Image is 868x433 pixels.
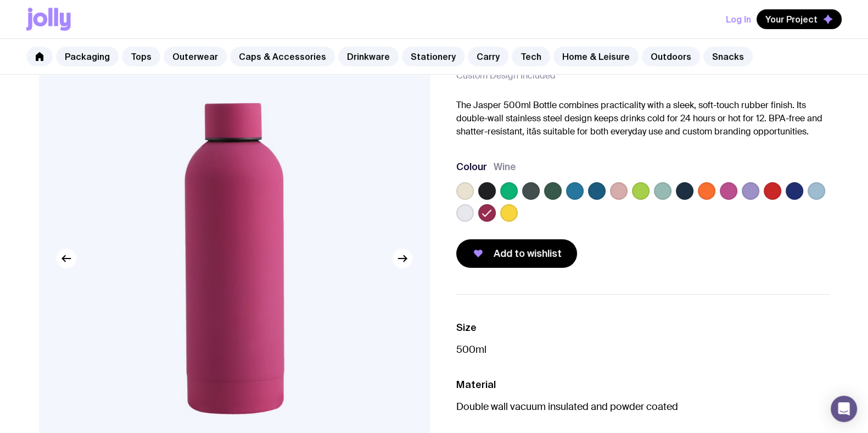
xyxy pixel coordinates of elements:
[456,378,830,391] h3: Material
[831,396,857,422] div: Open Intercom Messenger
[494,160,516,173] span: Wine
[456,343,830,356] p: 500ml
[456,70,556,81] span: Custom Design Included
[703,47,753,66] a: Snacks
[553,47,639,66] a: Home & Leisure
[402,47,464,66] a: Stationery
[456,321,830,334] h3: Size
[512,47,550,66] a: Tech
[230,47,335,66] a: Caps & Accessories
[56,47,119,66] a: Packaging
[456,99,830,138] p: The Jasper 500ml Bottle combines practicality with a sleek, soft-touch rubber finish. Its double-...
[456,400,830,413] p: Double wall vacuum insulated and powder coated
[122,47,160,66] a: Tops
[757,9,842,29] button: Your Project
[164,47,227,66] a: Outerwear
[765,14,817,25] span: Your Project
[642,47,700,66] a: Outdoors
[456,160,487,173] h3: Colour
[456,239,577,268] button: Add to wishlist
[494,247,562,260] span: Add to wishlist
[468,47,508,66] a: Carry
[726,9,751,29] button: Log In
[338,47,399,66] a: Drinkware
